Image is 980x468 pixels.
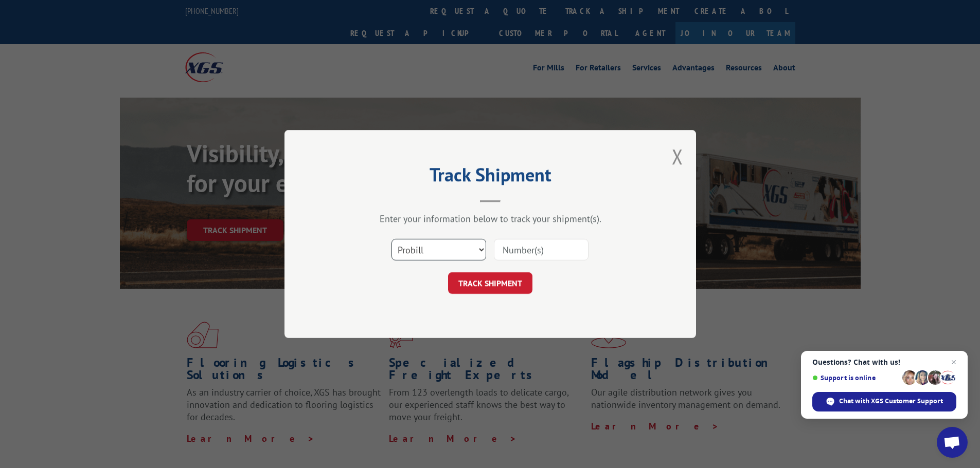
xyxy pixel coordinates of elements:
[448,272,532,294] button: TRACK SHIPMENT
[672,143,683,170] button: Close modal
[336,213,645,224] div: Enter your information below to track your shipment(s).
[494,239,589,260] input: Number(s)
[937,427,968,458] div: Open chat
[812,358,956,366] span: Questions? Chat with us!
[812,374,899,382] span: Support is online
[839,397,943,406] span: Chat with XGS Customer Support
[812,392,956,411] div: Chat with XGS Customer Support
[948,356,960,368] span: Close chat
[336,167,645,187] h2: Track Shipment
